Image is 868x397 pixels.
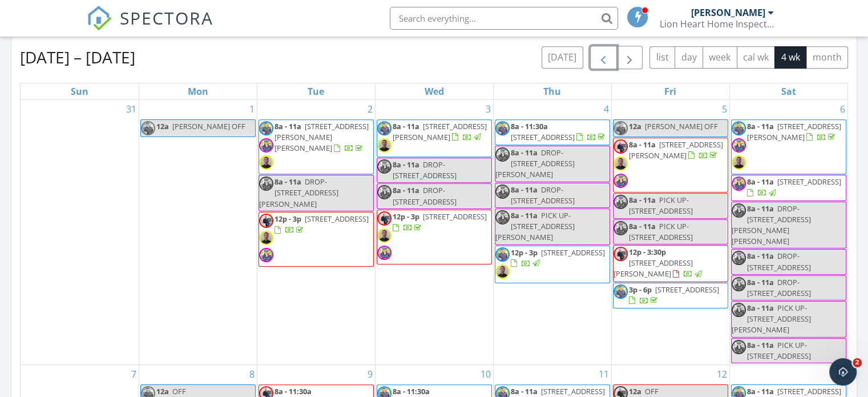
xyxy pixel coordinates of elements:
a: Go to September 2, 2025 [365,100,375,118]
a: 8a - 11:30a [STREET_ADDRESS] [495,119,610,145]
img: dsc_3119.jpg [495,210,510,224]
img: dsc_2575.jpg [613,139,628,154]
img: dsc_3081.jpg [141,121,155,135]
span: 12p - 3p [274,214,301,224]
a: Go to August 31, 2025 [124,100,139,118]
a: Tuesday [305,83,326,99]
div: [PERSON_NAME] [691,7,765,18]
img: joel.png [495,264,510,279]
span: 8a - 11a [629,221,656,231]
a: Thursday [541,83,563,99]
input: Search everything... [390,7,618,30]
span: 8a - 11a [747,177,774,187]
span: 8a - 11a [393,185,419,195]
h2: [DATE] – [DATE] [20,46,135,69]
span: 8a - 11a [393,159,419,170]
span: DROP- [STREET_ADDRESS][PERSON_NAME] [495,147,575,179]
a: 8a - 11a [STREET_ADDRESS][PERSON_NAME] [393,121,487,142]
span: PICK UP- [STREET_ADDRESS] [747,340,811,361]
img: The Best Home Inspection Software - Spectora [87,6,112,31]
td: Go to September 2, 2025 [257,100,375,365]
td: Go to September 5, 2025 [611,100,729,365]
span: [STREET_ADDRESS][PERSON_NAME] [613,258,693,279]
img: dsc_2575.jpg [613,247,628,261]
span: 8a - 11a [747,121,774,131]
a: 12p - 3p [STREET_ADDRESS] [377,210,492,265]
span: DROP- [STREET_ADDRESS] [747,251,811,272]
a: Go to September 9, 2025 [365,365,375,383]
span: 8a - 11a [274,177,301,187]
img: dsc_3119.jpg [495,185,510,199]
a: 8a - 11a [STREET_ADDRESS][PERSON_NAME] [629,139,723,161]
td: Go to September 6, 2025 [729,100,847,365]
td: Go to August 31, 2025 [21,100,139,365]
span: [STREET_ADDRESS] [511,132,575,142]
img: dsc_3119.jpg [377,246,391,260]
span: 8a - 11a [511,210,538,220]
img: dsc_3119.jpg [613,174,628,188]
img: dsc_3119.jpg [732,277,746,291]
a: Friday [662,83,679,99]
img: dsc_3119.jpg [732,303,746,317]
div: Lion Heart Home Inspections, LLC [660,18,774,30]
span: 12p - 3p [511,247,538,258]
a: 8a - 11a [STREET_ADDRESS] [731,175,847,200]
a: 8a - 11a [STREET_ADDRESS][PERSON_NAME] [613,138,728,193]
span: 8a - 11a [511,185,538,195]
img: dsc_3081.jpg [495,247,510,262]
img: dsc_3119.jpg [259,248,273,262]
span: 8a - 11a [274,121,301,131]
img: dsc_3081.jpg [495,121,510,135]
img: dsc_3119.jpg [613,195,628,209]
span: 12a [156,386,169,396]
span: 8a - 11:30a [274,386,312,396]
span: 8a - 11a [747,340,774,350]
a: 8a - 11:30a [STREET_ADDRESS] [511,121,607,142]
span: 8a - 11a [393,121,419,131]
span: PICK UP- [STREET_ADDRESS][PERSON_NAME] [495,210,575,242]
img: joel.png [613,157,628,171]
button: 4 wk [774,46,806,69]
img: dsc_2575.jpg [259,214,273,228]
a: Saturday [779,83,798,99]
a: 12p - 3p [STREET_ADDRESS] [511,247,605,268]
a: Monday [185,83,211,99]
button: Next [616,46,643,69]
button: Previous [590,46,617,69]
span: [STREET_ADDRESS] [541,386,605,396]
a: 3p - 6p [STREET_ADDRESS] [629,284,719,306]
span: [STREET_ADDRESS] [305,214,369,224]
button: day [675,46,703,69]
span: [PERSON_NAME] OFF [645,121,718,131]
img: dsc_3119.jpg [732,251,746,265]
span: 8a - 11a [747,277,774,287]
span: PICK UP- [STREET_ADDRESS] [629,221,693,242]
span: PICK UP- [STREET_ADDRESS][PERSON_NAME] [732,303,811,335]
span: DROP- [STREET_ADDRESS] [393,185,457,206]
img: dsc_3081.jpg [613,121,628,135]
a: 12p - 3p [STREET_ADDRESS] [274,214,369,235]
span: 2 [853,358,862,367]
span: 8a - 11a [629,139,656,150]
img: dsc_3119.jpg [732,177,746,191]
span: 8a - 11a [747,303,774,313]
span: DROP- [STREET_ADDRESS][PERSON_NAME] [259,177,338,208]
img: dsc_3119.jpg [377,159,391,174]
span: 12a [156,121,169,131]
span: 8a - 11a [747,386,774,396]
img: dsc_3119.jpg [259,138,273,153]
span: 12a [629,386,641,396]
td: Go to September 4, 2025 [493,100,611,365]
img: dsc_2575.jpg [377,211,391,226]
span: DROP- [STREET_ADDRESS] [393,159,457,181]
a: Go to September 12, 2025 [714,365,729,383]
a: Sunday [68,83,91,99]
span: [STREET_ADDRESS][PERSON_NAME] [747,121,841,142]
img: joel.png [259,231,273,245]
img: dsc_3119.jpg [495,147,510,162]
a: 8a - 11a [STREET_ADDRESS][PERSON_NAME][PERSON_NAME] [274,121,369,153]
img: dsc_3119.jpg [613,221,628,235]
span: 12p - 3p [393,211,419,222]
span: OFF [172,386,186,396]
span: [STREET_ADDRESS] [777,177,841,187]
